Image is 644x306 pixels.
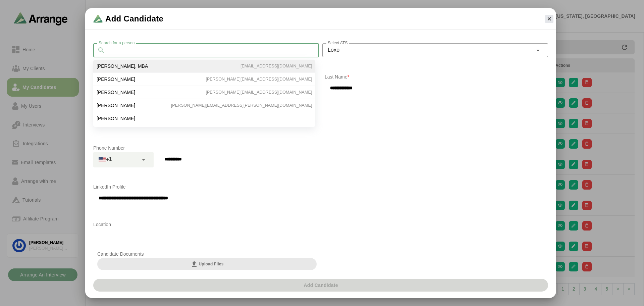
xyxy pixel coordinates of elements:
[240,63,312,69] span: [EMAIL_ADDRESS][DOMAIN_NAME]
[93,183,548,191] p: LinkedIn Profile
[206,89,312,95] span: [PERSON_NAME][EMAIL_ADDRESS][DOMAIN_NAME]
[97,89,135,95] span: [PERSON_NAME]
[190,260,223,268] span: Upload Files
[105,13,163,24] span: Add Candidate
[328,46,339,54] span: Loxo
[97,63,148,69] span: [PERSON_NAME], MBA
[97,102,135,108] span: [PERSON_NAME]
[97,258,317,270] button: Upload Files
[206,76,312,82] span: [PERSON_NAME][EMAIL_ADDRESS][DOMAIN_NAME]
[93,144,548,152] p: Phone Number
[93,106,548,114] p: Email Address
[97,115,135,121] span: [PERSON_NAME]
[97,250,317,258] p: Candidate Documents
[93,220,548,228] p: Location
[325,73,548,81] p: Last Name
[171,102,312,108] span: [PERSON_NAME][EMAIL_ADDRESS][PERSON_NAME][DOMAIN_NAME]
[97,76,135,82] span: [PERSON_NAME]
